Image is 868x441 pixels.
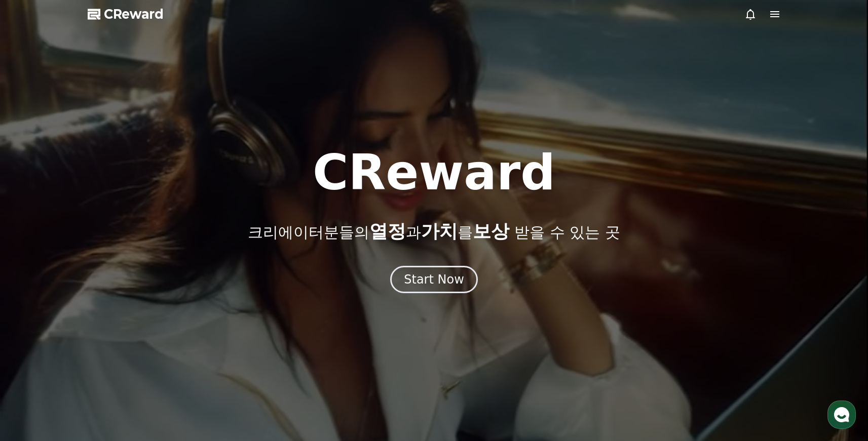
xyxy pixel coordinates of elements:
[369,221,406,242] span: 열정
[104,6,164,22] span: CReward
[93,337,105,345] span: 대화
[390,276,478,286] a: Start Now
[473,221,509,242] span: 보상
[32,336,38,344] span: 홈
[313,148,555,197] h1: CReward
[3,321,67,346] a: 홈
[67,321,131,346] a: 대화
[88,6,164,22] a: CReward
[404,271,464,288] div: Start Now
[131,321,195,346] a: 설정
[248,221,620,242] p: 크리에이터분들의 과 를 받을 수 있는 곳
[421,221,458,242] span: 가치
[157,336,169,344] span: 설정
[390,266,478,293] button: Start Now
